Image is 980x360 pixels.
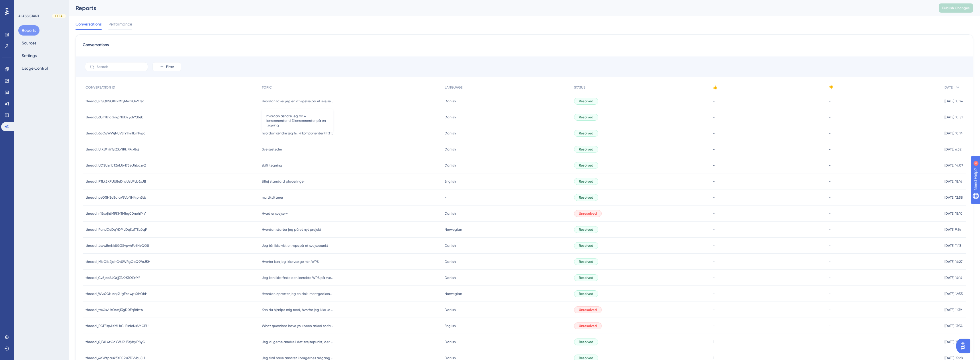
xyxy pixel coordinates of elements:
[713,195,715,200] span: -
[262,340,333,344] span: Jeg vil gerne ændre i det svejsepunkt, der er lavet på en tegning, men den siger at positionen er...
[86,131,145,136] span: thread_6qCqWWjNUVEfY1iknIbmFrgc
[829,99,831,103] span: -
[579,115,593,120] span: Resolved
[945,99,963,103] span: [DATE] 10:24
[86,115,143,120] span: thread_6UmlB1qGs9pNUDzyoIiYd6sb
[86,340,145,344] span: thread_0jFAL4zCqYWJ9U3KybyiP8yG
[945,243,961,248] span: [DATE] 11:13
[829,275,831,280] span: -
[579,147,593,152] span: Resolved
[945,211,963,216] span: [DATE] 15:10
[262,131,333,136] span: hvordan ændre jeg fra 4 komponenter til 3 komponenter på en tegning
[829,243,831,248] span: -
[829,179,831,184] span: -
[86,163,146,168] span: thread_UDSUznbTZ61J6H75eUhbazrQ
[18,38,40,48] button: Sources
[713,243,715,248] span: -
[262,259,319,264] span: Hvorfor kan jeg ikke vælge min WPS
[942,6,970,10] span: Publish Changes
[86,147,139,152] span: thread_UlXt9mYTyiZ3oNRkiFRrx8uj
[945,227,961,232] span: [DATE] 9:14
[76,4,924,12] div: Reports
[445,291,462,296] span: Norwegian
[262,308,333,312] span: Kan du hjælpe mig med, hvorfor jeg ikke kan finde mit svejsecertifikat?
[713,147,715,152] span: -
[445,147,456,152] span: Danish
[579,195,593,200] span: Resolved
[945,324,963,328] span: [DATE] 13:34
[713,259,715,264] span: -
[445,115,456,120] span: Danish
[86,179,146,184] span: thread_PTLk5XPUU8eDnvUzUFyb6xJB
[945,275,962,280] span: [DATE] 14:14
[713,163,715,168] span: -
[945,340,963,344] span: [DATE] 15:33
[579,340,593,344] span: Resolved
[829,324,831,328] span: -
[945,115,963,120] span: [DATE] 10:51
[262,227,321,232] span: Hvordan starter jeg på et nyt projekt
[86,308,143,312] span: thread_tmGsvUtQsssjI3gD0EqBfbtA
[445,275,456,280] span: Danish
[713,179,715,184] span: -
[579,275,593,280] span: Resolved
[713,291,715,296] span: -
[262,324,333,328] span: What questions have you been asked so far?
[829,163,831,168] span: -
[262,291,333,296] span: Hvordan opretter jeg en dokumentgodkendelse?
[829,340,831,344] span: -
[445,340,456,344] span: Danish
[86,259,150,264] span: thread_MbOib2jqhOvSWRgOoQ99oJ5H
[579,227,593,232] span: Resolved
[97,65,143,69] input: Search
[445,195,446,200] span: -
[166,64,174,69] span: Filter
[40,3,41,7] div: 4
[445,179,456,184] span: English
[713,115,715,120] span: -
[713,275,715,280] span: -
[579,324,597,328] span: Unresolved
[945,147,961,152] span: [DATE] 6:52
[262,195,283,200] span: multikvitterer
[18,63,51,73] button: Usage Control
[13,1,36,8] span: Need Help?
[445,211,456,216] span: Danish
[262,243,328,248] span: Jeg får ikke vist en wps på et svejsepunkt
[445,227,462,232] span: Norwegian
[945,163,963,168] span: [DATE] 14:07
[86,85,115,90] span: CONVERSATION ID
[445,308,456,312] span: Danish
[829,147,831,152] span: -
[445,85,462,90] span: LANGUAGE
[829,308,831,312] span: -
[579,131,593,136] span: Resolved
[579,243,593,248] span: Resolved
[18,25,39,36] button: Reports
[829,85,833,90] span: 👎
[86,275,140,280] span: thread_Cv8jocSJQrjj7AKrK1QLYfXf
[945,131,963,136] span: [DATE] 10:14
[713,227,715,232] span: -
[829,131,831,136] span: -
[76,21,102,28] span: Conversations
[86,243,149,248] span: thread_JsvwBmNk8GGSvpv4Fe6NzQO8
[713,211,715,216] span: -
[713,340,714,344] span: 1
[829,259,831,264] span: -
[266,114,329,128] span: hvordan ændre jeg fra 4 komponenter til 3 komponenter på en tegning
[445,131,456,136] span: Danish
[262,99,333,103] span: Hvordan laver jeg en afvigelse på et svejsepunkt
[86,211,146,216] span: thread_n16spjhtMRKNTMhg00nohiMV
[829,291,831,296] span: -
[829,195,831,200] span: -
[262,147,282,152] span: Svejsesteder
[579,308,597,312] span: Unresolved
[108,21,132,28] span: Performance
[86,99,144,103] span: thread_k1SQfISOlfx7MfyMwGO6Mfsq
[945,195,963,200] span: [DATE] 12:58
[829,115,831,120] span: -
[86,324,149,328] span: thread_PGFEspAKMLhCLBsdcNsSMCBU
[713,85,717,90] span: 👍
[579,179,593,184] span: Resolved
